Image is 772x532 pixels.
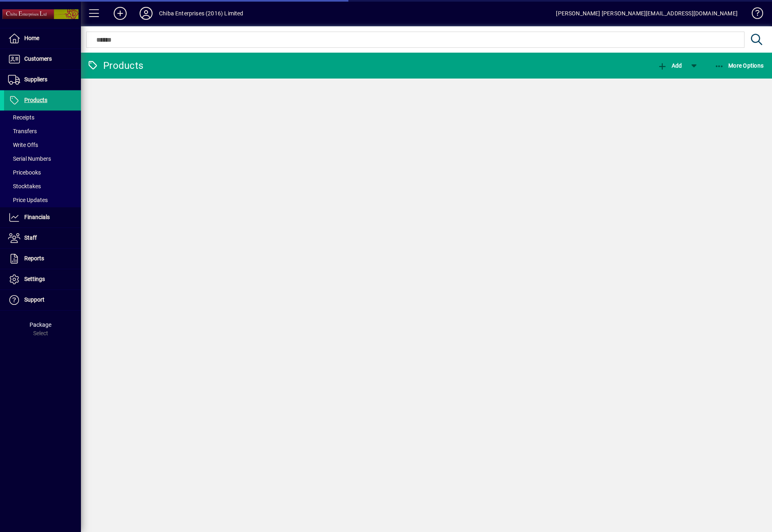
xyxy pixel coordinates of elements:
[24,76,47,83] span: Suppliers
[24,276,45,282] span: Settings
[4,70,81,90] a: Suppliers
[24,255,44,262] span: Reports
[24,35,39,41] span: Home
[715,62,764,69] span: More Options
[8,169,41,176] span: Pricebooks
[133,6,159,21] button: Profile
[24,214,50,220] span: Financials
[4,138,81,152] a: Write Offs
[4,111,81,124] a: Receipts
[8,128,37,134] span: Transfers
[4,207,81,228] a: Financials
[4,269,81,289] a: Settings
[655,58,684,73] button: Add
[107,6,133,21] button: Add
[8,155,51,162] span: Serial Numbers
[4,249,81,269] a: Reports
[8,197,48,203] span: Price Updates
[4,290,81,310] a: Support
[4,179,81,193] a: Stocktakes
[4,166,81,179] a: Pricebooks
[87,59,143,72] div: Products
[8,142,38,148] span: Write Offs
[556,7,738,20] div: [PERSON_NAME] [PERSON_NAME][EMAIL_ADDRESS][DOMAIN_NAME]
[24,234,37,241] span: Staff
[4,28,81,49] a: Home
[24,296,45,303] span: Support
[746,2,762,28] a: Knowledge Base
[24,55,52,62] span: Customers
[713,58,766,73] button: More Options
[4,152,81,166] a: Serial Numbers
[4,124,81,138] a: Transfers
[30,321,51,328] span: Package
[8,114,34,121] span: Receipts
[4,228,81,248] a: Staff
[24,97,47,103] span: Products
[657,62,682,69] span: Add
[159,7,244,20] div: Chiba Enterprises (2016) Limited
[8,183,41,189] span: Stocktakes
[4,49,81,69] a: Customers
[4,193,81,207] a: Price Updates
